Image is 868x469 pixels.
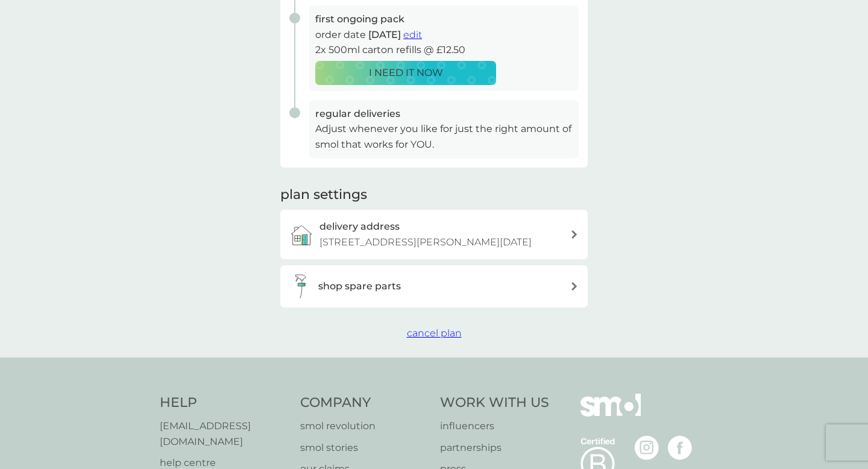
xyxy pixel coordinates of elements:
[319,219,400,234] h3: delivery address
[315,11,573,27] h3: first ongoing pack
[440,418,549,434] a: influencers
[319,234,532,250] p: [STREET_ADDRESS][PERSON_NAME][DATE]
[635,436,659,460] img: visit the smol Instagram page
[368,29,401,40] span: [DATE]
[318,279,401,294] h3: shop spare parts
[315,61,496,85] button: I NEED IT NOW
[315,42,573,58] p: 2x 500ml carton refills @ £12.50
[315,121,573,152] p: Adjust whenever you like for just the right amount of smol that works for YOU.
[160,394,288,412] h4: Help
[280,210,588,259] a: delivery address[STREET_ADDRESS][PERSON_NAME][DATE]
[369,65,443,81] p: I NEED IT NOW
[440,394,549,412] h4: Work With Us
[407,327,462,339] span: cancel plan
[440,440,549,456] a: partnerships
[315,106,573,122] h3: regular deliveries
[315,27,573,43] p: order date
[300,418,429,434] a: smol revolution
[300,440,429,456] a: smol stories
[280,265,588,307] button: shop spare parts
[160,418,288,449] a: [EMAIL_ADDRESS][DOMAIN_NAME]
[403,29,422,40] span: edit
[280,186,367,204] h2: plan settings
[403,27,422,43] button: edit
[407,326,462,341] button: cancel plan
[300,394,429,412] h4: Company
[668,436,692,460] img: visit the smol Facebook page
[580,394,641,435] img: smol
